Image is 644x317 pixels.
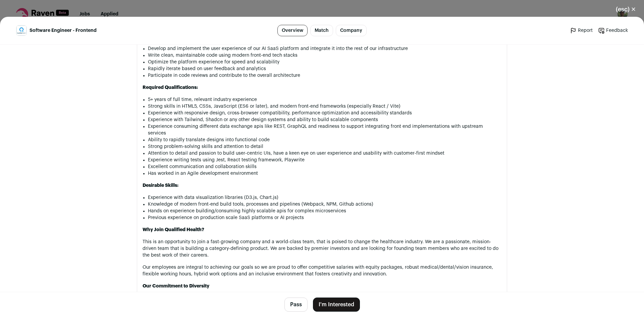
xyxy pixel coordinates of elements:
[148,214,501,221] li: Previous experience on production scale SaaS platforms or AI projects
[148,72,501,79] li: Participate in code reviews and contribute to the overall architecture
[284,298,308,312] button: Pass
[148,201,501,208] li: Knowledge of modern front-end build tools, processes and pipelines (Webpack, NPM, Github actions)
[143,85,198,90] strong: Required Qualifications:
[16,25,26,36] img: 52a8f5d1c42e99ee0614c38c8de449611bf74ecea92415789f64ed05b171394e.jpg
[143,227,204,232] strong: Why Join Qualified Health?
[148,143,501,150] li: Strong problem-solving skills and attention to detail
[148,45,501,52] li: Develop and implement the user experience of our AI SaaS platform and integrate it into the rest ...
[148,52,501,59] li: Write clean, maintainable code using modern front-end tech stacks
[570,27,593,34] a: Report
[148,96,501,103] li: 5+ years of full time, relevant industry experience
[143,239,501,259] p: This is an opportunity to join a fast-growing company and a world-class team, that is poised to c...
[148,65,501,72] li: Rapidly iterate based on user feedback and analytics
[143,183,178,188] strong: Desirable Skills:
[313,298,360,312] button: I'm Interested
[148,110,501,116] li: Experience with responsive design, cross-browser compatibility, performance optimization and acce...
[277,25,308,36] a: Overview
[310,25,333,36] a: Match
[143,264,501,277] p: Our employees are integral to achieving our goals so we are proud to offer competitive salaries w...
[148,59,501,65] li: Optimize the platform experience for speed and scalability
[148,103,501,110] li: Strong skills in HTML5, CSSs, JavaScript (ES6 or later), and modern front-end frameworks (especia...
[148,194,501,201] li: Experience with data visualization libraries (D3.js, Chart.js)
[336,25,367,36] a: Company
[148,163,501,170] li: Excellent communication and collaboration skills
[143,284,209,288] strong: Our Commitment to Diversity
[598,27,628,34] a: Feedback
[148,208,501,214] li: Hands on experience building/consuming highly scalable apis for complex microservices
[608,2,644,17] button: Close modal
[148,123,501,137] li: Experience consuming different data exchange apis like REST, GraphQL and readiness to support int...
[148,157,501,163] li: Experience writing tests using Jest, React testing framework, Playwrite
[148,137,501,143] li: Ability to rapidly translate designs into functional code
[30,27,97,34] span: Software Engineer - Frontend
[148,150,501,157] li: Attention to detail and passion to build user-centric UIs, have a keen eye on user experience and...
[148,170,501,177] li: Has worked in an Agile development environment
[148,116,501,123] li: Experience with Tailwind, Shadcn or any other design systems and ability to build scalable compon...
